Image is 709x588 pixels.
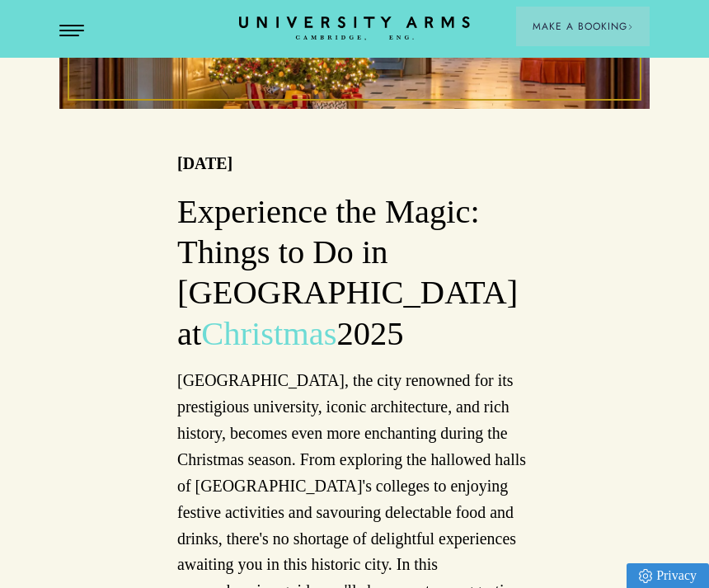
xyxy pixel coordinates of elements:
a: Christmas [201,315,336,352]
p: [DATE] [177,151,232,177]
button: Open Menu [59,25,84,38]
img: Privacy [639,569,652,583]
img: Arrow icon [627,24,633,30]
a: Home [239,16,470,41]
a: Privacy [627,563,709,588]
h2: Experience the Magic: Things to Do in [GEOGRAPHIC_DATA] at 2025 [177,191,532,355]
button: Make a BookingArrow icon [516,7,650,46]
span: Make a Booking [533,19,633,34]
